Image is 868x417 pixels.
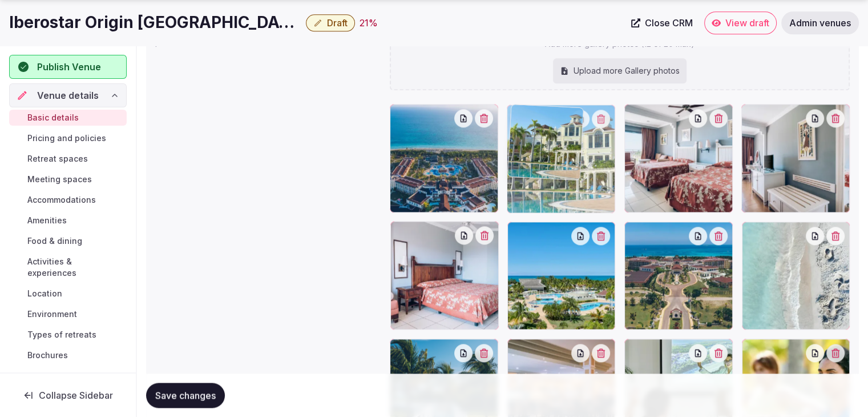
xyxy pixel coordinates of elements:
span: Retreat spaces [27,153,88,165]
div: rv-Iberostar-Origin-Laguna-Azul-accommodation (2).jpeg [741,104,850,212]
span: Accommodations [27,194,96,206]
span: Location [27,288,62,299]
div: 21 % [360,16,378,30]
span: Types of retreats [27,329,96,340]
span: Draft [327,17,348,29]
span: Environment [27,308,77,320]
img: rv-Iberostar-Origin-Laguna-Azul-amenities (2).jpeg [508,105,583,180]
div: rv-Iberostar-Origin-Laguna-Azul-accommodation.jpeg [390,221,498,330]
div: rv-Iberostar-Origin-Laguna-Azul-amenities (6).jpeg [742,222,850,330]
a: Retreat spaces [9,151,127,167]
a: Environment [9,306,127,322]
div: rv-Iberostar-Origin-Laguna-Azul-amenities (3).jpeg [390,104,498,212]
span: Close CRM [645,17,693,29]
span: Collapse Sidebar [39,390,113,401]
span: Pricing and policies [27,133,106,144]
button: Save changes [146,383,225,408]
span: Save changes [155,390,216,401]
span: Brochures [27,350,68,361]
a: Admin venues [781,11,859,34]
a: Location [9,286,127,302]
span: Food & dining [27,235,82,247]
a: Activities & experiences [9,254,127,281]
div: rv-Iberostar-Origin-Laguna-Azul-amenities (2).jpeg [507,105,615,213]
a: Close CRM [624,11,700,34]
span: View draft [725,17,769,29]
button: Collapse Sidebar [9,383,127,408]
span: Basic details [27,112,79,123]
a: Types of retreats [9,327,127,343]
div: rv-Iberostar-Origin-Laguna-Azul-amenities.jpeg [624,222,733,330]
a: View draft [704,11,777,34]
button: Draft [306,14,355,31]
span: Venue details [37,89,99,102]
a: Food & dining [9,233,127,249]
a: Amenities [9,212,127,228]
div: rv-Iberostar-Origin-Laguna-Azul-amenities (1).jpeg [507,222,616,330]
div: Upload more Gallery photos [553,58,687,83]
a: Basic details [9,110,127,126]
button: 21% [360,16,378,30]
span: Admin venues [789,17,851,29]
a: Brochures [9,347,127,363]
span: Amenities [27,215,67,226]
div: rv-Iberostar-Origin-Laguna-Azul-accommodation (1).jpeg [624,104,732,212]
button: Publish Venue [9,55,127,79]
span: Activities & experiences [27,256,122,279]
span: Publish Venue [37,60,101,74]
a: Ownership [9,370,127,394]
span: Meeting spaces [27,174,92,185]
a: Meeting spaces [9,171,127,187]
a: Pricing and policies [9,130,127,146]
h1: Iberostar Origin [GEOGRAPHIC_DATA] [9,11,301,34]
a: Accommodations [9,192,127,208]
